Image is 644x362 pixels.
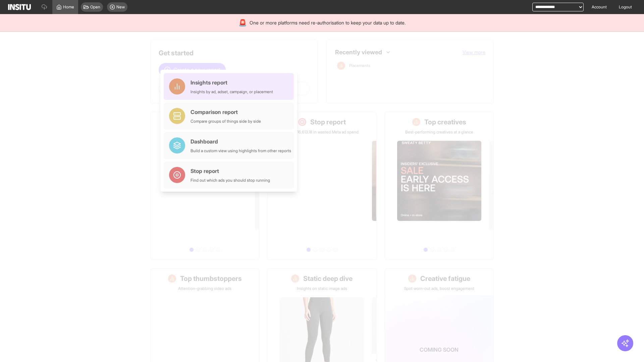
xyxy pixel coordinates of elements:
[90,4,100,10] span: Open
[191,119,261,124] div: Compare groups of things side by side
[191,167,270,175] div: Stop report
[8,4,31,10] img: Logo
[191,108,261,116] div: Comparison report
[191,137,291,145] div: Dashboard
[191,178,270,183] div: Find out which ads you should stop running
[191,78,273,86] div: Insights report
[191,148,291,154] div: Build a custom view using highlights from other reports
[191,89,273,95] div: Insights by ad, adset, campaign, or placement
[238,18,247,27] div: 🚨
[116,4,125,10] span: New
[250,19,406,26] span: One or more platforms need re-authorisation to keep your data up to date.
[63,4,74,10] span: Home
